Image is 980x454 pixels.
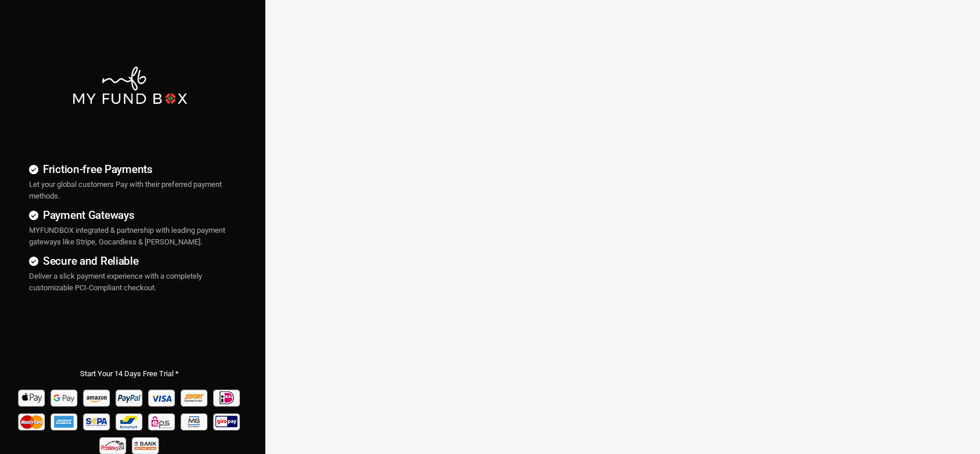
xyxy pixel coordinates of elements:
[114,385,145,409] img: Paypal
[29,180,222,200] span: Let your global customers Pay with their preferred payment methods.
[179,409,210,433] img: mb Pay
[17,409,48,433] img: Mastercard Pay
[49,409,80,433] img: american_express Pay
[212,409,243,433] img: giropay
[82,385,113,409] img: Amazon
[147,409,178,433] img: EPS Pay
[29,207,230,224] h4: Payment Gateways
[29,272,202,292] span: Deliver a slick payment experience with a completely customizable PCI-Compliant checkout.
[114,409,145,433] img: Bancontact Pay
[147,385,178,409] img: Visa
[82,409,113,433] img: sepa Pay
[17,385,48,409] img: Apple Pay
[49,385,80,409] img: Google Pay
[212,385,243,409] img: Ideal Pay
[29,161,230,178] h4: Friction-free Payments
[179,385,210,409] img: Sofort Pay
[29,226,225,246] span: MYFUNDBOX integrated & partnership with leading payment gateways like Stripe, Gocardless & [PERSO...
[29,253,230,269] h4: Secure and Reliable
[71,65,188,106] img: mfbwhite.png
